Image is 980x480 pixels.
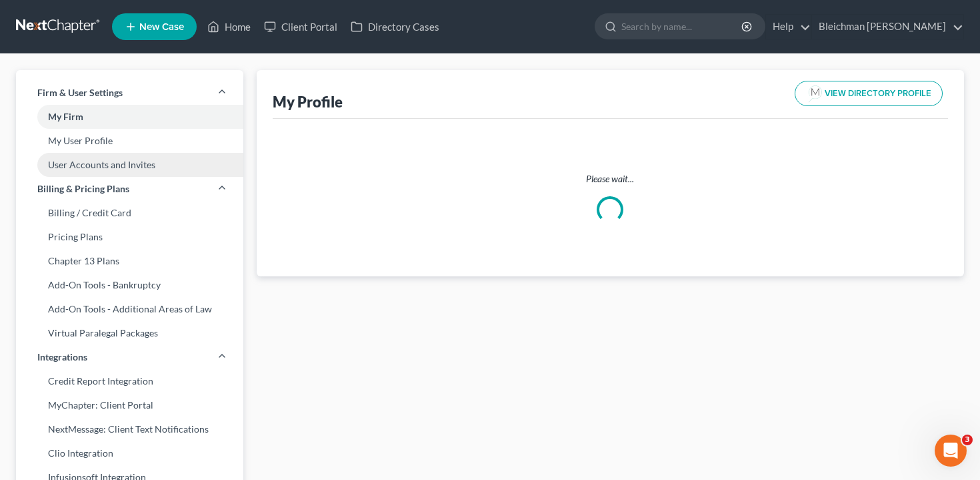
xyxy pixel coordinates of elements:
a: Directory Cases [344,15,446,39]
a: User Accounts and Invites [16,153,243,177]
a: Bleichman [PERSON_NAME] [812,15,963,39]
a: MyChapter: Client Portal [16,393,243,417]
a: Chapter 13 Plans [16,249,243,273]
a: Pricing Plans [16,225,243,249]
a: Billing & Pricing Plans [16,177,243,201]
a: Help [766,15,811,39]
span: Integrations [37,350,87,364]
a: Clio Integration [16,441,243,465]
span: Billing & Pricing Plans [37,182,129,196]
a: Add-On Tools - Additional Areas of Law [16,297,243,321]
a: NextMessage: Client Text Notifications [16,417,243,441]
a: My User Profile [16,129,243,153]
button: VIEW DIRECTORY PROFILE [795,81,943,106]
a: Integrations [16,345,243,369]
span: New Case [139,22,184,32]
span: 3 [962,435,973,445]
a: Client Portal [257,15,344,39]
input: Search by name... [621,14,743,39]
a: Virtual Paralegal Packages [16,321,243,345]
a: Add-On Tools - Bankruptcy [16,273,243,297]
img: modern-attorney-logo-488310dd42d0e56951fffe13e3ed90e038bc441dd813d23dff0c9337a977f38e.png [806,84,825,103]
a: Billing / Credit Card [16,201,243,225]
a: My Firm [16,105,243,129]
p: Please wait... [283,172,938,186]
iframe: Intercom live chat [935,435,967,467]
span: Firm & User Settings [37,86,123,99]
span: VIEW DIRECTORY PROFILE [825,89,931,98]
div: My Profile [273,92,343,111]
a: Firm & User Settings [16,81,243,105]
a: Home [201,15,257,39]
a: Credit Report Integration [16,369,243,393]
